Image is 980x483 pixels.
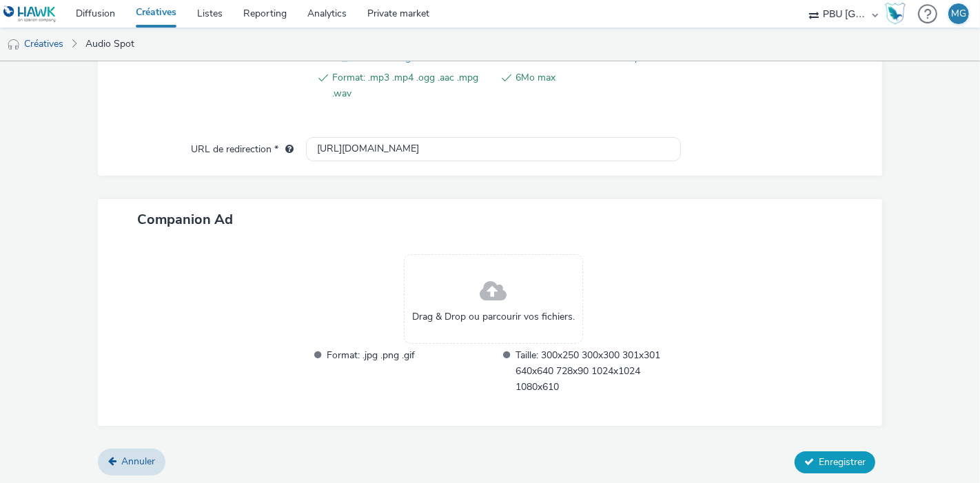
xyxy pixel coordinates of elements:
span: Enregistrer [819,455,866,469]
input: url... [306,137,681,161]
button: Enregistrer [795,451,875,473]
img: Hawk Academy [885,3,906,25]
span: Format: .jpg .png .gif [327,347,491,395]
a: Audio Spot [79,28,141,61]
span: Taille: 300x250 300x300 301x301 640x640 728x90 1024x1024 1080x610 [516,347,681,395]
span: Companion Ad [137,210,233,229]
span: Annuler [121,455,155,468]
label: URL de redirection * [185,137,299,156]
div: MG [951,3,966,24]
span: 6Mo max [516,70,675,101]
div: L'URL de redirection sera utilisée comme URL de validation avec certains SSP et ce sera l'URL de ... [278,143,294,156]
span: Drag & Drop ou parcourir vos fichiers. [412,310,575,324]
img: audio [7,38,21,52]
a: Hawk Academy [885,3,911,25]
a: Annuler [98,449,165,475]
span: Format: .mp3 .mp4 .ogg .aac .mpg .wav [332,70,491,101]
img: undefined Logo [3,6,57,23]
